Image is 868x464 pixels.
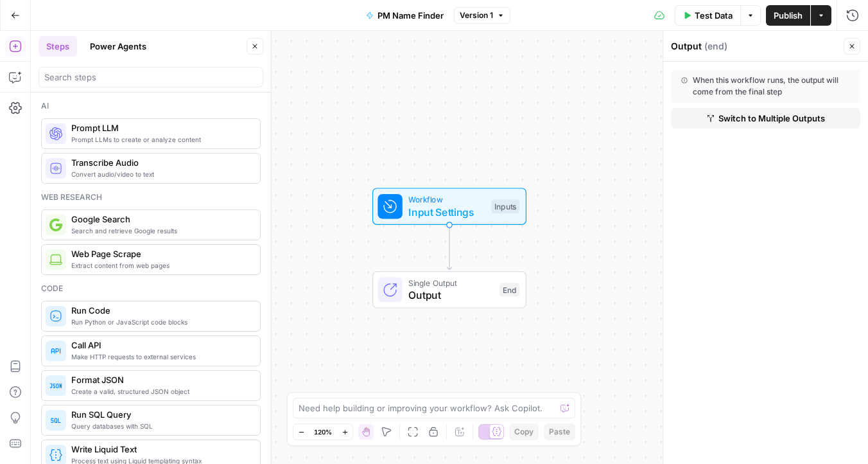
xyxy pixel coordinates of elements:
span: Workflow [408,193,485,206]
div: When this workflow runs, the output will come from the final step [681,75,850,98]
span: Call API [71,339,250,352]
span: Prompt LLMs to create or analyze content [71,134,250,145]
button: Publish [766,5,810,26]
button: Copy [509,424,539,440]
button: Test Data [675,5,740,26]
span: Query databases with SQL [71,421,250,431]
div: WorkflowInput SettingsInputs [330,188,569,225]
span: Switch to Multiple Outputs [718,112,825,125]
button: Version 1 [454,7,510,24]
span: Publish [774,9,803,22]
span: Output [408,287,493,303]
input: Search steps [44,71,257,84]
span: Search and retrieve Google results [71,226,250,236]
button: Power Agents [82,36,154,57]
span: Create a valid, structured JSON object [71,386,250,397]
span: PM Name Finder [378,9,444,22]
span: Run Code [71,304,250,317]
span: Prompt LLM [71,121,250,134]
span: Web Page Scrape [71,247,250,260]
button: Switch to Multiple Outputs [671,108,860,129]
div: Ai [41,100,261,112]
span: Run SQL Query [71,408,250,421]
div: Output [671,40,840,53]
button: Paste [544,424,575,440]
span: Copy [514,426,534,438]
span: Test Data [695,9,733,22]
span: Run Python or JavaScript code blocks [71,317,250,327]
span: Version 1 [460,10,493,21]
span: Paste [549,426,570,438]
span: Convert audio/video to text [71,169,250,179]
span: Google Search [71,213,250,226]
div: Single OutputOutputEnd [330,271,569,308]
button: Steps [39,36,77,57]
button: PM Name Finder [358,5,451,26]
span: ( end ) [704,40,727,53]
span: Format JSON [71,373,250,386]
g: Edge from start to end [447,225,451,270]
span: Extract content from web pages [71,260,250,271]
span: Transcribe Audio [71,156,250,169]
div: Code [41,283,261,294]
span: Single Output [408,276,493,289]
span: 120% [314,427,332,437]
span: Input Settings [408,204,485,220]
span: Make HTTP requests to external services [71,352,250,362]
span: Write Liquid Text [71,443,250,456]
div: Web research [41,192,261,203]
div: End [499,283,519,297]
div: Inputs [491,199,519,213]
